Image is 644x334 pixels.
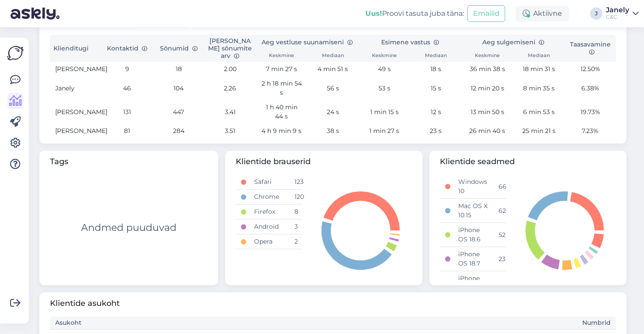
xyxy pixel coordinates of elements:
[256,100,307,124] td: 1 h 40 min 44 s
[101,100,152,124] td: 131
[565,76,616,100] td: 6.38%
[307,76,358,100] td: 56 s
[249,175,289,190] td: Safari
[101,76,152,100] td: 46
[440,156,616,168] span: Klientide seadmed
[493,223,506,247] td: 52
[101,35,152,62] th: Kontaktid
[453,271,493,295] td: iPhone OS 26.0
[516,6,569,22] div: Aktiivne
[289,175,302,190] td: 123
[493,247,506,271] td: 23
[462,100,513,124] td: 13 min 50 s
[462,76,513,100] td: 12 min 20 s
[50,100,101,124] td: [PERSON_NAME]
[359,62,410,76] td: 49 s
[606,14,629,21] div: C&C
[236,156,412,168] span: Klientide brauserid
[307,50,358,62] th: Mediaan
[50,298,616,309] span: Klientide asukoht
[410,124,461,138] td: 23 s
[256,35,359,50] th: Aeg vestluse suunamiseni
[289,205,302,219] td: 8
[249,219,289,234] td: Android
[453,247,493,271] td: iPhone OS 18.7
[256,62,307,76] td: 7 min 27 s
[365,9,382,18] b: Uus!
[153,124,204,138] td: 284
[410,76,461,100] td: 15 s
[101,62,152,76] td: 9
[359,100,410,124] td: 1 min 15 s
[307,124,358,138] td: 38 s
[153,76,204,100] td: 104
[453,223,493,247] td: iPhone OS 18.6
[493,175,506,199] td: 66
[204,124,255,138] td: 3.51
[204,100,255,124] td: 3.41
[359,50,410,62] th: Keskmine
[513,76,564,100] td: 8 min 35 s
[153,35,204,62] th: Sõnumid
[256,124,307,138] td: 4 h 9 min 9 s
[359,76,410,100] td: 53 s
[493,199,506,223] td: 62
[249,205,289,219] td: Firefox
[359,35,462,50] th: Esimene vastus
[493,271,506,295] td: 13
[606,7,629,14] div: Janely
[565,35,616,62] th: Taasavamine
[101,124,152,138] td: 81
[565,124,616,138] td: 7.23%
[204,62,255,76] td: 2.00
[50,156,208,168] span: Tags
[249,234,289,249] td: Opera
[565,62,616,76] td: 12.50%
[289,219,302,234] td: 3
[50,35,101,62] th: Klienditugi
[333,316,616,330] th: Numbrid
[7,45,24,61] img: Askly Logo
[513,62,564,76] td: 18 min 31 s
[81,220,177,235] div: Andmed puuduvad
[256,76,307,100] td: 2 h 18 min 54 s
[256,50,307,62] th: Keskmine
[606,7,639,21] a: JanelyC&C
[359,124,410,138] td: 1 min 27 s
[153,100,204,124] td: 447
[462,35,565,50] th: Aeg sulgemiseni
[204,76,255,100] td: 2.26
[453,199,493,223] td: Mac OS X 10.15
[462,62,513,76] td: 36 min 38 s
[467,5,505,22] button: Emailid
[153,62,204,76] td: 18
[50,62,101,76] td: [PERSON_NAME]
[462,50,513,62] th: Keskmine
[50,76,101,100] td: Janely
[513,50,564,62] th: Mediaan
[365,8,464,19] div: Proovi tasuta juba täna:
[410,50,461,62] th: Mediaan
[513,100,564,124] td: 6 min 53 s
[462,124,513,138] td: 26 min 40 s
[513,124,564,138] td: 25 min 21 s
[410,62,461,76] td: 18 s
[289,234,302,249] td: 2
[50,316,333,330] th: Asukoht
[590,7,602,20] div: J
[453,175,493,199] td: Windows 10
[307,100,358,124] td: 24 s
[249,190,289,205] td: Chrome
[204,35,255,62] th: [PERSON_NAME] sõnumite arv
[289,190,302,205] td: 120
[410,100,461,124] td: 12 s
[50,124,101,138] td: [PERSON_NAME]
[565,100,616,124] td: 19.73%
[307,62,358,76] td: 4 min 51 s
